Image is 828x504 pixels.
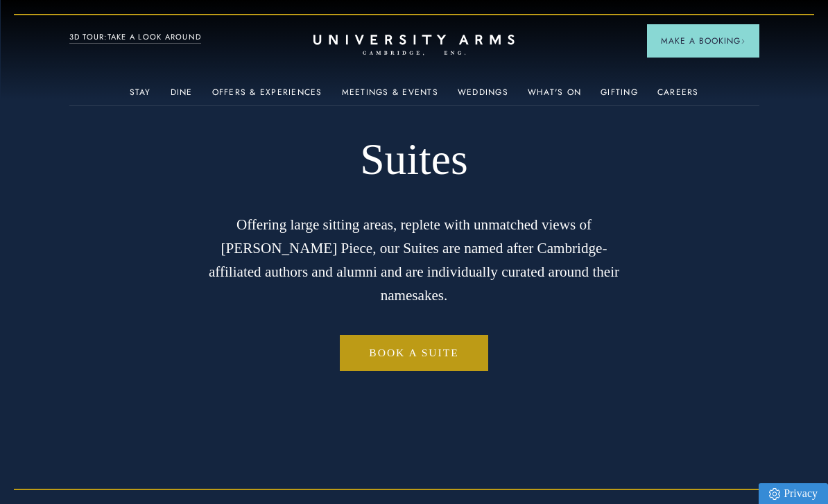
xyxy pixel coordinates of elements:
a: Dine [171,87,193,105]
p: Offering large sitting areas, replete with unmatched views of [PERSON_NAME] Piece, our Suites are... [207,214,621,307]
h1: Suites [207,133,621,186]
span: Make a Booking [661,35,745,47]
a: Book a Suite [340,335,488,370]
a: Privacy [759,483,828,504]
a: What's On [528,87,581,105]
a: Stay [130,87,151,105]
a: Home [313,35,515,56]
img: Privacy [769,488,780,500]
a: Offers & Experiences [212,87,322,105]
a: Weddings [458,87,508,105]
img: Arrow icon [741,39,745,44]
a: Gifting [601,87,638,105]
a: Careers [657,87,699,105]
a: Meetings & Events [342,87,438,105]
button: Make a BookingArrow icon [647,24,759,58]
a: 3D TOUR:TAKE A LOOK AROUND [69,31,202,44]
